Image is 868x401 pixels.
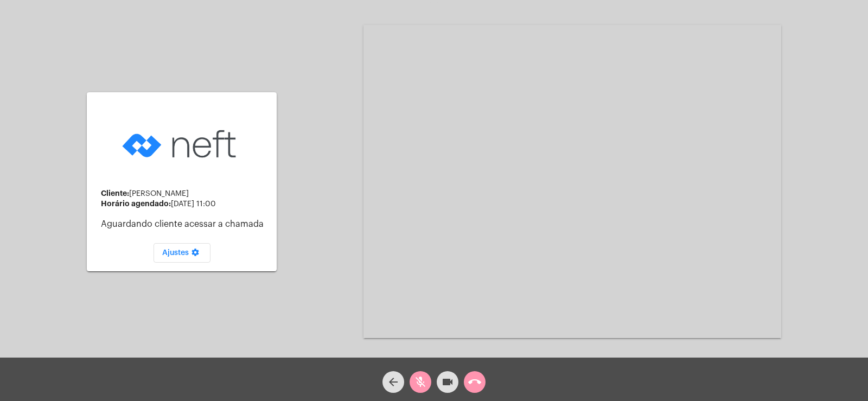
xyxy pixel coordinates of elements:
[387,375,400,389] mat-icon: arrow_back
[119,113,244,175] img: logo-neft-novo-2.png
[101,219,268,229] p: Aguardando cliente acessar a chamada
[154,243,210,263] button: Ajustes
[441,375,454,389] mat-icon: videocam
[162,249,202,257] span: Ajustes
[189,248,202,261] mat-icon: settings
[101,200,268,208] div: [DATE] 11:00
[468,375,481,389] mat-icon: call_end
[414,375,427,389] mat-icon: mic_off
[101,200,171,207] strong: Horário agendado:
[101,189,129,197] strong: Cliente:
[101,189,268,198] div: [PERSON_NAME]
